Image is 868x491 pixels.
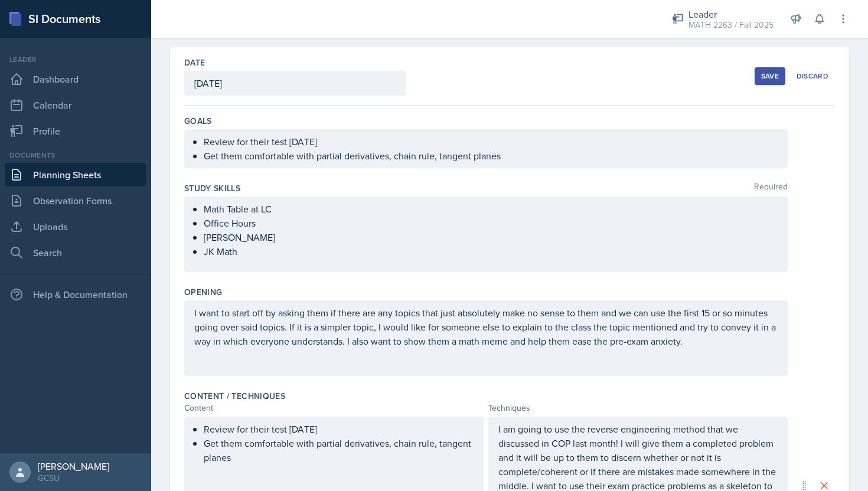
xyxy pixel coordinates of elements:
a: Profile [5,119,146,143]
div: Techniques [488,402,788,414]
p: Review for their test [DATE] [204,422,474,436]
div: Save [761,71,779,81]
div: Content [184,402,484,414]
p: Get them comfortable with partial derivatives, chain rule, tangent planes [204,149,778,163]
button: Save [755,67,785,85]
p: Math Table at LC [204,202,778,216]
div: MATH 2263 / Fall 2025 [688,19,774,31]
a: Dashboard [5,67,146,91]
p: Get them comfortable with partial derivatives, chain rule, tangent planes [204,436,474,464]
div: [PERSON_NAME] [38,460,109,472]
a: Calendar [5,93,146,117]
button: Discard [790,67,835,85]
div: Leader [5,54,146,65]
h2: Planning Sheet [170,17,849,38]
div: Help & Documentation [5,283,146,306]
label: Goals [184,115,212,127]
a: Search [5,241,146,264]
p: Review for their test [DATE] [204,135,778,149]
div: GCSU [38,472,109,484]
span: Required [754,182,788,194]
p: [PERSON_NAME] [204,230,778,244]
p: JK Math [204,244,778,258]
label: Date [184,57,205,68]
div: Documents [5,150,146,161]
p: Office Hours [204,216,778,230]
label: Opening [184,286,222,298]
p: I want to start off by asking them if there are any topics that just absolutely make no sense to ... [194,306,778,348]
label: Study Skills [184,182,240,194]
label: Content / Techniques [184,390,285,402]
a: Uploads [5,215,146,238]
a: Observation Forms [5,189,146,212]
div: Discard [797,71,828,81]
div: Leader [688,7,774,21]
a: Planning Sheets [5,163,146,186]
